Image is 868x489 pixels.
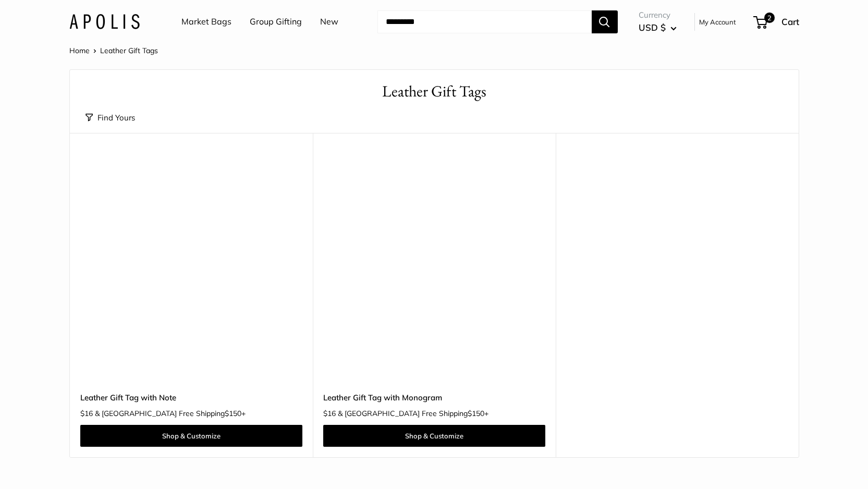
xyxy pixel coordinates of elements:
span: Currency [639,8,677,22]
input: Search... [377,10,592,33]
span: Cart [781,16,799,27]
span: & [GEOGRAPHIC_DATA] Free Shipping + [338,410,488,417]
a: Home [69,46,90,55]
a: Shop & Customize [323,425,545,447]
a: description_Make it yours with custom printed textdescription_3mm thick, vegetable tanned America... [80,159,302,381]
a: description_Make it yours with custom printed textdescription_3mm thick, vegetable tanned America... [323,159,545,381]
a: 2 Cart [754,14,799,30]
span: 2 [764,13,774,23]
a: Leather Gift Tag with Note [80,392,302,404]
span: & [GEOGRAPHIC_DATA] Free Shipping + [95,410,246,417]
a: Shop & Customize [80,425,302,447]
a: New [320,14,338,30]
span: Leather Gift Tags [100,46,158,55]
button: Search [592,10,618,33]
span: USD $ [639,22,666,33]
button: Find Yours [85,111,135,125]
span: $16 [80,409,93,418]
button: USD $ [639,19,677,36]
a: My Account [699,16,736,28]
span: $150 [225,409,241,418]
span: $150 [468,409,484,418]
nav: Breadcrumb [69,44,158,57]
img: Apolis [69,14,140,29]
h1: Leather Gift Tags [85,80,783,103]
a: Market Bags [181,14,231,30]
a: Leather Gift Tag with Monogram [323,392,545,404]
span: $16 [323,409,336,418]
a: Group Gifting [250,14,302,30]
